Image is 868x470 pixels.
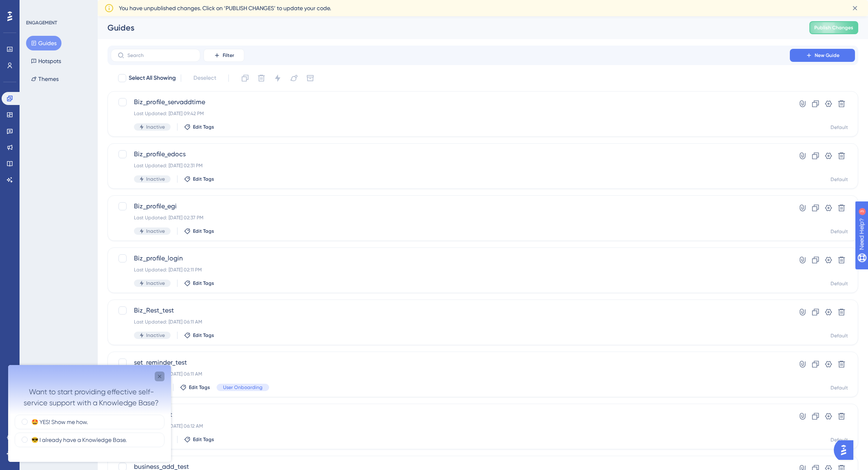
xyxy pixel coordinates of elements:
button: New Guide [790,49,855,62]
div: Last Updated: [DATE] 02:11 PM [134,267,767,273]
span: Biz_Rest_test [134,306,767,315]
iframe: UserGuiding AI Assistant Launcher [834,438,858,462]
div: ENGAGEMENT [26,20,57,26]
div: Default [831,176,848,183]
span: Inactive [146,228,165,234]
div: Default [831,437,848,443]
iframe: UserGuiding Survey [8,365,171,462]
span: User Onboarding [223,384,263,391]
span: Inactive [146,332,165,339]
div: Last Updated: [DATE] 09:42 PM [134,110,767,117]
div: Last Updated: [DATE] 06:11 AM [134,319,767,325]
div: Last Updated: [DATE] 06:12 AM [134,423,767,429]
span: You have unpublished changes. Click on ‘PUBLISH CHANGES’ to update your code. [119,3,331,13]
button: Edit Tags [184,228,214,234]
div: 3 [57,4,59,11]
div: Last Updated: [DATE] 02:37 PM [134,214,767,221]
span: Edit Tags [193,228,214,234]
button: Themes [26,72,64,86]
button: Edit Tags [184,436,214,443]
button: Edit Tags [184,280,214,286]
span: Inactive [146,176,165,182]
button: Edit Tags [184,332,214,339]
div: Default [831,228,848,235]
button: Deselect [186,71,224,85]
div: Default [831,280,848,287]
span: Inactive [146,280,165,286]
span: Biz_profile_egi [134,201,767,211]
span: Select All Showing [129,73,176,83]
span: Edit Tags [193,124,214,130]
span: Biz_profile_edocs [134,149,767,159]
div: Default [831,124,848,131]
span: Deselect [193,73,216,83]
button: Filter [204,49,244,62]
button: Guides [26,36,61,50]
span: Edit Tags [193,280,214,286]
span: set_reminder_test [134,358,767,367]
span: New Guide [815,52,840,59]
button: Publish Changes [809,21,858,34]
span: Biz_profile_login [134,254,767,263]
button: Edit Tags [180,384,210,391]
button: Edit Tags [184,124,214,130]
span: Biz_doc_test [134,410,767,420]
div: Default [831,385,848,391]
span: Need Help? [19,2,51,12]
span: Publish Changes [814,24,853,31]
span: Filter [223,52,234,59]
span: Edit Tags [193,332,214,339]
div: Guides [107,22,789,33]
span: Edit Tags [193,176,214,182]
div: Last Updated: [DATE] 02:31 PM [134,162,767,169]
span: Biz_profile_servaddtime [134,97,767,107]
input: Search [127,52,193,58]
span: Inactive [146,124,165,130]
span: Edit Tags [189,384,210,391]
button: Edit Tags [184,176,214,182]
button: Hotspots [26,54,66,68]
span: Edit Tags [193,436,214,443]
div: Last Updated: [DATE] 06:11 AM [134,371,767,377]
div: Default [831,332,848,339]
